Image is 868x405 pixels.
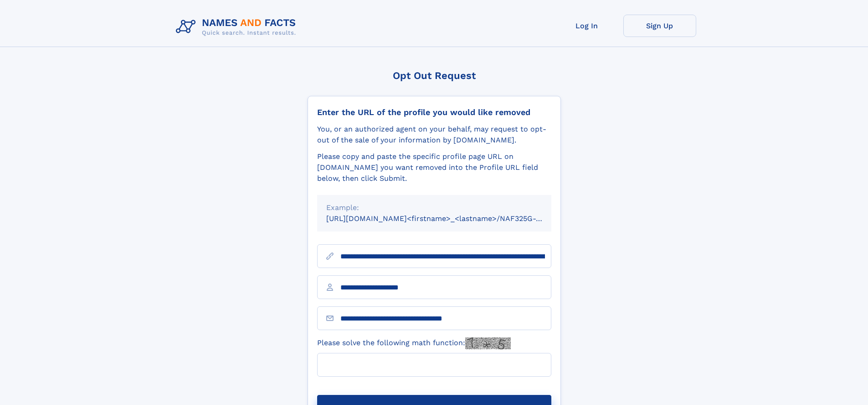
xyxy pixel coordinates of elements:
a: Log In [550,15,623,37]
label: Please solve the following math function: [317,337,511,349]
a: Sign Up [623,15,696,37]
div: Please copy and paste the specific profile page URL on [DOMAIN_NAME] you want removed into the Pr... [317,151,551,184]
div: You, or an authorized agent on your behalf, may request to opt-out of the sale of your informatio... [317,124,551,146]
img: Logo Names and Facts [172,15,303,39]
small: [URL][DOMAIN_NAME]<firstname>_<lastname>/NAF325G-xxxxxxxx [326,214,569,223]
div: Enter the URL of the profile you would like removed [317,107,551,117]
div: Opt Out Request [308,70,561,81]
div: Example: [326,202,542,213]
